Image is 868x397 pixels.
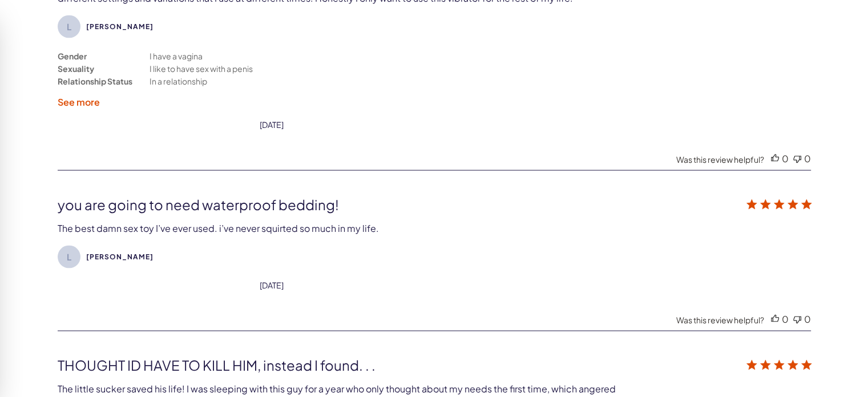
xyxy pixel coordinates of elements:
div: [DATE] [260,119,284,130]
div: Vote down [793,313,801,325]
div: Vote up [771,313,779,325]
span: Liz [86,252,154,261]
div: In a relationship [150,75,207,87]
div: 0 [804,153,811,165]
div: date [260,119,284,130]
text: L [67,21,71,32]
div: [DATE] [260,280,284,290]
div: Vote up [771,153,779,165]
div: I have a vagina [150,50,203,62]
div: The best damn sex toy I’ve ever used. i’ve never squirted so much in my life. [58,222,379,234]
div: 0 [782,313,789,325]
label: See more [58,96,100,108]
div: THOUGHT ID HAVE TO KILL HIM, instead I found. . . [58,356,660,374]
text: L [67,251,71,262]
div: Gender [58,50,87,62]
div: you are going to need waterproof bedding! [58,196,660,213]
div: date [260,280,284,290]
div: Sexuality [58,62,94,75]
div: Was this review helpful? [676,154,764,165]
div: I like to have sex with a penis [150,62,253,75]
div: Relationship Status [58,75,132,87]
div: Was this review helpful? [676,315,764,325]
div: 0 [782,153,789,165]
span: Lucy [86,22,154,31]
div: 0 [804,313,811,325]
div: Vote down [793,153,801,165]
